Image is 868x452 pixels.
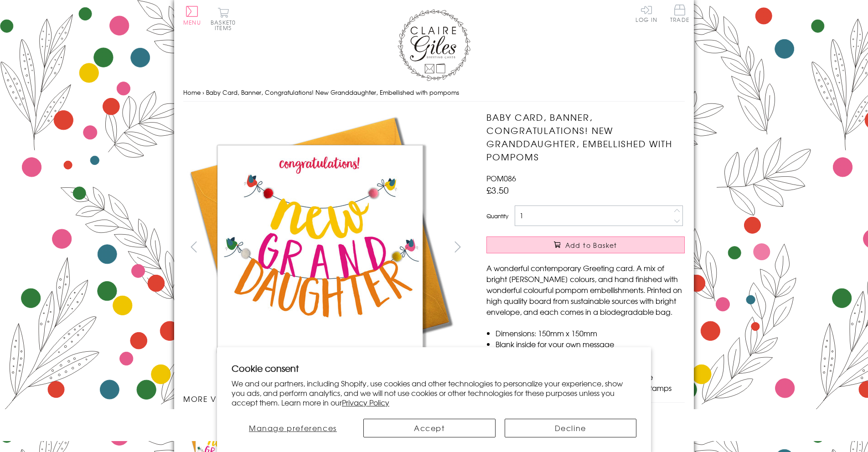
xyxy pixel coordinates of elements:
li: Dimensions: 150mm x 150mm [496,328,685,339]
img: Baby Card, Banner, Congratulations! New Granddaughter, Embellished with pompoms [468,111,742,384]
span: › [202,88,204,97]
button: Menu [183,6,201,25]
label: Quantity [486,212,508,220]
img: Baby Card, Banner, Congratulations! New Granddaughter, Embellished with pompoms [183,111,457,384]
button: Basket0 items [211,7,236,31]
button: prev [183,236,204,257]
span: POM086 [486,173,516,184]
button: Add to Basket [486,236,685,253]
a: Privacy Policy [342,397,389,408]
img: Claire Giles Greetings Cards [398,9,470,81]
span: Trade [670,5,689,22]
span: 0 items [215,18,236,32]
a: Home [183,88,201,97]
p: We and our partners, including Shopify, use cookies and other technologies to personalize your ex... [232,379,636,407]
button: next [448,236,468,257]
a: Log In [635,5,657,22]
span: £3.50 [486,184,509,196]
span: Add to Basket [565,241,617,250]
span: Menu [183,18,201,26]
button: Accept [363,419,496,437]
a: Trade [670,5,689,24]
span: Baby Card, Banner, Congratulations! New Granddaughter, Embellished with pompoms [206,88,459,97]
h3: More views [183,393,468,404]
button: Decline [505,419,637,437]
li: Blank inside for your own message [496,339,685,349]
nav: breadcrumbs [183,83,685,102]
span: Manage preferences [249,422,337,433]
h1: Baby Card, Banner, Congratulations! New Granddaughter, Embellished with pompoms [486,111,685,163]
p: A wonderful contemporary Greeting card. A mix of bright [PERSON_NAME] colours, and hand finished ... [486,262,685,317]
h2: Cookie consent [232,362,636,375]
button: Manage preferences [232,419,354,437]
